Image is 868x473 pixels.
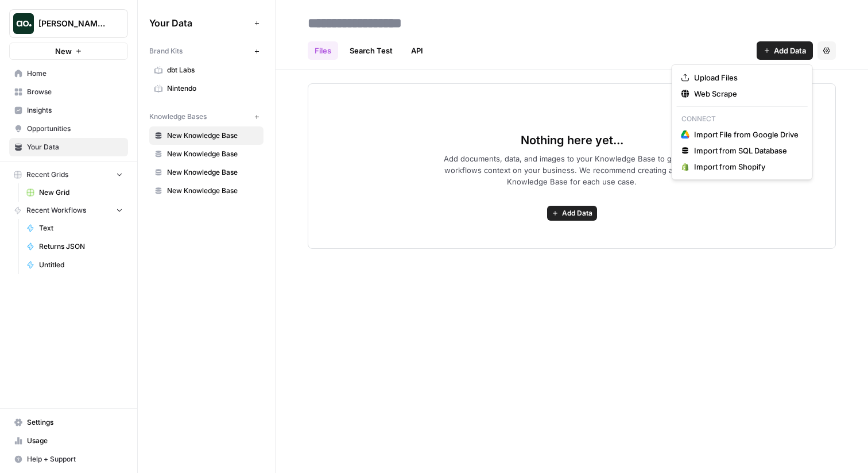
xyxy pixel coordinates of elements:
a: New Knowledge Base [149,163,263,182]
a: Search Test [343,41,400,60]
a: Usage [9,432,128,450]
span: New Knowledge Base [167,149,258,159]
span: Import from Shopify [694,161,799,172]
a: Insights [9,101,128,120]
span: Settings [27,417,123,428]
span: Untitled [39,260,123,270]
a: Browse [9,83,128,101]
a: New Knowledge Base [149,145,263,163]
a: API [404,41,430,60]
span: Nothing here yet... [521,132,623,148]
a: Files [308,41,338,60]
span: Help + Support [27,454,123,464]
span: Upload Files [694,72,799,83]
p: Connect [677,111,808,126]
button: Workspace: Vicky Testing [9,9,128,38]
a: Nintendo [149,79,263,98]
div: Add Data [672,64,813,180]
span: Returns JSON [39,241,123,252]
span: Usage [27,436,123,446]
span: New Knowledge Base [167,186,258,196]
button: Add Data [757,41,813,60]
a: New Knowledge Base [149,182,263,200]
span: New Knowledge Base [167,130,258,141]
span: Text [39,223,123,233]
span: Insights [27,105,123,116]
span: Import File from Google Drive [694,129,799,140]
a: Opportunities [9,120,128,138]
span: New [55,45,72,57]
button: Recent Workflows [9,202,128,219]
button: Add Data [547,206,597,221]
span: Add Data [774,45,806,56]
span: New Grid [39,187,123,198]
a: Your Data [9,138,128,156]
span: Recent Workflows [26,205,86,216]
span: Web Scrape [694,88,799,99]
span: Brand Kits [149,46,183,56]
span: Your Data [27,142,123,152]
a: New Knowledge Base [149,126,263,145]
span: Recent Grids [26,170,68,180]
img: Vicky Testing Logo [13,13,34,34]
a: Settings [9,413,128,432]
a: dbt Labs [149,61,263,79]
span: Home [27,68,123,79]
span: New Knowledge Base [167,167,258,178]
span: Your Data [149,16,250,30]
span: Nintendo [167,83,258,94]
a: Returns JSON [21,237,128,256]
span: Add documents, data, and images to your Knowledge Base to give your workflows context on your bus... [425,153,719,187]
span: Import from SQL Database [694,145,799,156]
a: Untitled [21,256,128,274]
span: Opportunities [27,124,123,134]
span: Browse [27,87,123,97]
span: dbt Labs [167,65,258,75]
button: New [9,43,128,60]
button: Recent Grids [9,166,128,183]
button: Help + Support [9,450,128,468]
a: Text [21,219,128,237]
span: Add Data [562,208,592,218]
a: Home [9,64,128,83]
span: [PERSON_NAME] Testing [38,18,108,29]
span: Knowledge Bases [149,111,207,122]
a: New Grid [21,183,128,202]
